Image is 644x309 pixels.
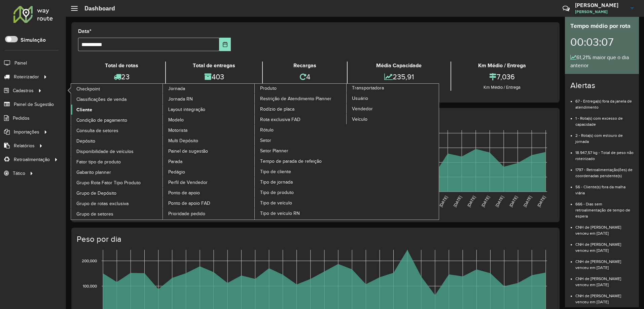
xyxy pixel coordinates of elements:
[575,162,634,179] li: 1797 - Retroalimentação(ões) de coordenadas pendente(s)
[570,22,634,31] div: Tempo médio por rota
[78,27,92,35] label: Data
[260,95,331,102] span: Restrição de Atendimento Planner
[14,60,27,67] span: Painel
[260,85,277,92] span: Produto
[508,195,518,208] text: [DATE]
[260,147,288,154] span: Setor Planner
[255,84,439,220] a: Transportadora
[570,31,634,53] div: 00:03:07
[255,125,347,135] a: Rótulo
[559,1,573,16] a: Contato Rápido
[575,271,634,288] li: CNH de [PERSON_NAME] venceu em [DATE]
[71,146,163,156] a: Disponibilidade de veículos
[76,179,141,186] span: Grupo Rota Fator Tipo Produto
[163,125,255,135] a: Motorista
[260,168,291,175] span: Tipo de cliente
[168,189,200,196] span: Ponto de apoio
[255,114,347,124] a: Rota exclusiva FAD
[76,158,121,165] span: Fator tipo de produto
[71,125,163,136] a: Consulta de setores
[168,210,205,217] span: Prioridade pedido
[82,259,97,263] text: 200,000
[453,84,551,91] div: Km Médio / Entrega
[163,167,255,177] a: Pedágio
[352,105,373,112] span: Vendedor
[349,70,449,84] div: 235,91
[466,195,476,208] text: [DATE]
[80,70,164,84] div: 23
[76,117,127,124] span: Condição de pagamento
[255,208,347,218] a: Tipo de veículo RN
[575,93,634,110] li: 67 - Entrega(s) fora da janela de atendimento
[255,93,347,104] a: Restrição de Atendimento Planner
[453,195,462,208] text: [DATE]
[255,198,347,208] a: Tipo de veículo
[575,219,634,236] li: CNH de [PERSON_NAME] venceu em [DATE]
[163,198,255,208] a: Ponto de apoio FAD
[71,188,163,198] a: Grupo de Depósito
[83,284,97,288] text: 100,000
[168,179,208,186] span: Perfil de Vendedor
[260,158,322,165] span: Tempo de parada de refeição
[76,138,95,145] span: Depósito
[352,116,367,123] span: Veículo
[14,156,50,163] span: Retroalimentação
[168,127,187,134] span: Motorista
[349,62,449,70] div: Média Capacidade
[438,195,448,208] text: [DATE]
[168,168,185,176] span: Pedágio
[76,127,118,134] span: Consulta de setores
[76,96,127,103] span: Classificações de venda
[163,208,255,219] a: Prioridade pedido
[71,84,163,94] a: Checkpoint
[71,167,163,177] a: Gabarito planner
[260,106,294,113] span: Rodízio de placa
[575,196,634,219] li: 666 - Dias sem retroalimentação de tempo de espera
[168,148,208,155] span: Painel de sugestão
[77,234,553,244] h4: Peso por dia
[575,288,634,305] li: CNH de [PERSON_NAME] venceu em [DATE]
[71,94,163,104] a: Classificações de venda
[575,179,634,196] li: 56 - Cliente(s) fora da malha viária
[260,116,300,123] span: Rota exclusiva FAD
[163,115,255,125] a: Modelo
[14,142,35,149] span: Relatórios
[352,84,384,91] span: Transportadora
[352,95,368,102] span: Usuário
[71,105,163,115] a: Cliente
[13,170,25,177] span: Tático
[260,199,292,206] span: Tipo de veículo
[255,177,347,187] a: Tipo de jornada
[575,110,634,127] li: 1 - Rota(s) com excesso de capacidade
[168,106,205,113] span: Layout integração
[71,136,163,146] a: Depósito
[71,115,163,125] a: Condição de pagamento
[163,177,255,187] a: Perfil de Vendedor
[347,114,439,124] a: Veículo
[255,135,347,145] a: Setor
[21,36,46,44] label: Simulação
[76,148,134,155] span: Disponibilidade de veículos
[78,5,115,12] h2: Dashboard
[480,195,490,208] text: [DATE]
[168,200,210,207] span: Ponto de apoio FAD
[163,84,347,220] a: Produto
[575,254,634,271] li: CNH de [PERSON_NAME] venceu em [DATE]
[168,85,185,92] span: Jornada
[71,198,163,208] a: Grupo de rotas exclusiva
[76,210,113,218] span: Grupo de setores
[264,62,345,70] div: Recargas
[255,146,347,156] a: Setor Planner
[71,209,163,219] a: Grupo de setores
[575,145,634,162] li: 18.947,57 kg - Total de peso não roteirizado
[570,81,634,90] h4: Alertas
[255,104,347,114] a: Rodízio de placa
[347,104,439,114] a: Vendedor
[168,70,260,84] div: 403
[575,236,634,254] li: CNH de [PERSON_NAME] venceu em [DATE]
[575,127,634,145] li: 2 - Rota(s) com estouro de jornada
[168,137,198,144] span: Multi Depósito
[71,178,163,188] a: Grupo Rota Fator Tipo Produto
[14,73,39,80] span: Roteirizador
[163,94,255,104] a: Jornada RN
